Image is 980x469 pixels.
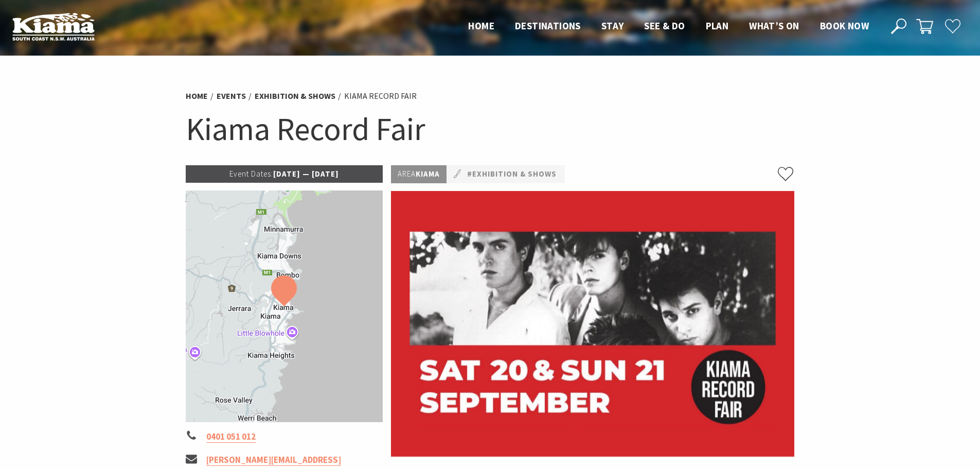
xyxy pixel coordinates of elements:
[468,20,494,32] span: Home
[186,165,383,183] p: [DATE] — [DATE]
[344,90,417,103] li: Kiama Record Fair
[820,20,869,32] span: Book now
[206,431,256,443] a: 0401 051 012
[12,12,95,41] img: Kiama Logo
[398,169,416,179] span: Area
[749,20,799,32] span: What’s On
[391,165,447,183] p: Kiama
[515,20,581,32] span: Destinations
[186,108,795,150] h1: Kiama Record Fair
[467,168,557,181] a: #Exhibition & Shows
[186,91,208,101] a: Home
[255,91,335,101] a: Exhibition & Shows
[458,18,879,35] nav: Main Menu
[644,20,685,32] span: See & Do
[601,20,624,32] span: Stay
[217,91,246,101] a: Events
[229,169,273,179] span: Event Dates:
[706,20,729,32] span: Plan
